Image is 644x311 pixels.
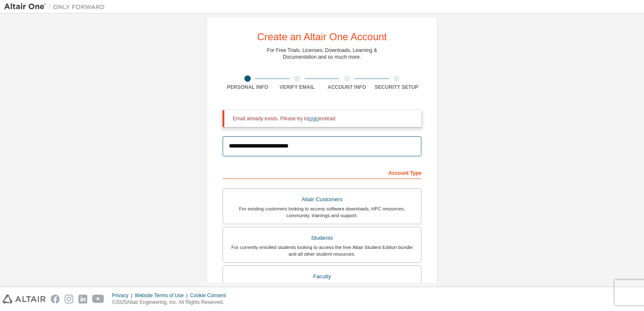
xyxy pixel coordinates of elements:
[92,295,104,303] img: youtube.svg
[112,299,231,306] p: © 2025 Altair Engineering, Inc. All Rights Reserved.
[228,271,416,282] div: Faculty
[228,194,416,205] div: Altair Customers
[223,166,421,179] div: Account Type
[4,3,109,11] img: Altair One
[257,32,387,42] div: Create an Altair One Account
[228,282,416,295] div: For faculty & administrators of academic institutions administering students and accessing softwa...
[228,205,416,219] div: For existing customers looking to access software downloads, HPC resources, community, trainings ...
[372,84,422,91] div: Security Setup
[190,292,231,299] div: Cookie Consent
[65,295,73,303] img: instagram.svg
[135,292,190,299] div: Website Terms of Use
[3,295,46,303] img: altair_logo.svg
[228,244,416,257] div: For currently enrolled students looking to access the free Altair Student Edition bundle and all ...
[273,84,322,91] div: Verify Email
[228,232,416,244] div: Students
[308,116,319,122] a: login
[223,84,273,91] div: Personal Info
[233,115,415,122] div: Email already exists. Please try to instead.
[112,292,135,299] div: Privacy
[51,295,60,303] img: facebook.svg
[322,84,372,91] div: Account Info
[267,47,377,60] div: For Free Trials, Licenses, Downloads, Learning & Documentation and so much more.
[78,295,87,303] img: linkedin.svg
